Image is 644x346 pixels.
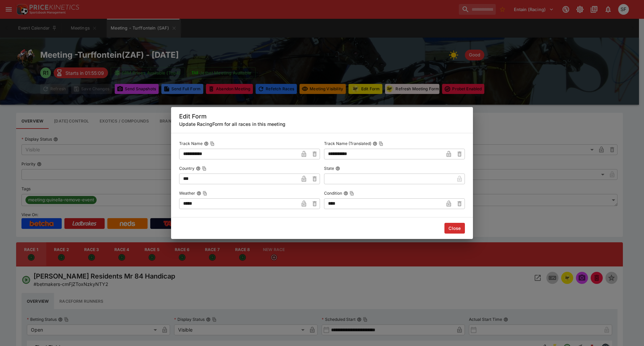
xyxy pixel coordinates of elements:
button: Track Name (Translated)Copy To Clipboard [373,141,377,146]
button: WeatherCopy To Clipboard [197,191,201,196]
p: Track Name [179,141,203,146]
p: Condition [324,190,342,196]
button: State [335,166,340,171]
button: Copy To Clipboard [210,141,215,146]
p: Track Name (Translated) [324,141,371,146]
button: Copy To Clipboard [203,191,207,196]
button: Copy To Clipboard [350,191,354,196]
p: Weather [179,190,195,196]
button: Copy To Clipboard [379,141,383,146]
button: ConditionCopy To Clipboard [343,191,348,196]
button: Track NameCopy To Clipboard [204,141,209,146]
button: Close [444,223,465,234]
h6: Update RacingForm for all races in this meeting [179,120,465,128]
button: Copy To Clipboard [202,166,207,171]
p: Country [179,165,195,171]
button: CountryCopy To Clipboard [196,166,201,171]
p: State [324,165,334,171]
h5: Edit Form [179,112,465,120]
